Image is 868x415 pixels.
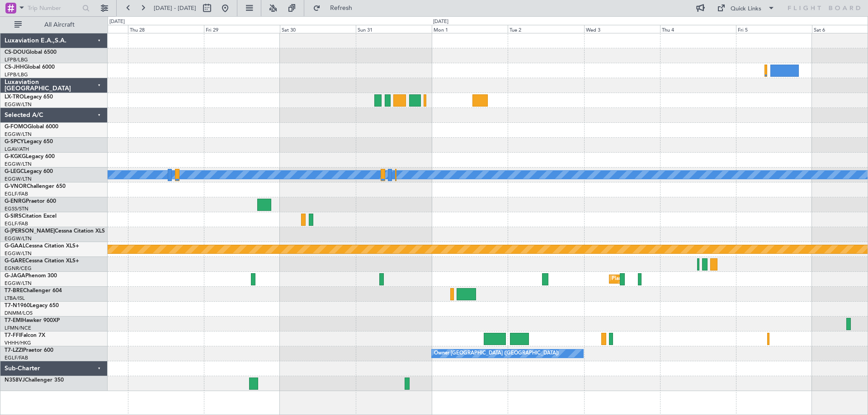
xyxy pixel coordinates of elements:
span: G-GARE [5,258,25,264]
a: EGNR/CEG [5,265,32,272]
div: Planned Maint [GEOGRAPHIC_DATA] ([GEOGRAPHIC_DATA]) [612,272,754,286]
div: Fri 29 [204,25,280,33]
button: Refresh [309,1,363,15]
a: LX-TROLegacy 650 [5,94,53,100]
button: All Aircraft [10,18,98,32]
input: Trip Number [28,1,80,15]
span: G-SPCY [5,139,24,145]
span: LX-TRO [5,94,24,100]
a: G-JAGAPhenom 300 [5,273,57,279]
div: Thu 28 [128,25,204,33]
span: G-FOMO [5,124,28,130]
a: G-KGKGLegacy 600 [5,154,55,159]
span: G-KGKG [5,154,26,159]
span: T7-LZZI [5,348,23,353]
div: [DATE] [433,18,448,26]
div: Sat 30 [280,25,356,33]
a: EGGW/LTN [5,250,32,257]
div: Tue 2 [508,25,584,33]
a: G-ENRGPraetor 600 [5,199,56,204]
div: Fri 5 [736,25,812,33]
div: Owner [GEOGRAPHIC_DATA] ([GEOGRAPHIC_DATA]) [434,347,559,360]
a: LGAV/ATH [5,146,29,153]
span: G-GAAL [5,243,25,249]
a: G-SIRSCitation Excel [5,214,57,219]
div: Sun 31 [356,25,432,33]
a: VHHH/HKG [5,340,31,346]
a: EGGW/LTN [5,280,32,287]
a: G-GAALCessna Citation XLS+ [5,243,79,249]
a: EGGW/LTN [5,235,32,242]
a: T7-N1960Legacy 650 [5,303,59,308]
a: EGGW/LTN [5,131,32,138]
div: Mon 1 [432,25,508,33]
a: CS-DOUGlobal 6500 [5,50,57,55]
a: CS-JHHGlobal 6000 [5,65,55,70]
button: Quick Links [712,1,779,15]
a: DNMM/LOS [5,310,33,317]
div: [DATE] [109,18,125,26]
a: EGGW/LTN [5,161,32,168]
span: T7-FFI [5,333,20,338]
a: T7-LZZIPraetor 600 [5,348,53,353]
a: LTBA/ISL [5,295,25,302]
a: G-GARECessna Citation XLS+ [5,258,79,264]
span: G-[PERSON_NAME] [5,228,55,234]
div: Wed 3 [584,25,660,33]
span: Refresh [322,5,360,11]
a: LFPB/LBG [5,56,28,63]
a: G-[PERSON_NAME]Cessna Citation XLS [5,228,105,234]
span: T7-BRE [5,288,23,294]
a: N358VJChallenger 350 [5,378,64,383]
span: T7-N1960 [5,303,30,308]
a: EGLF/FAB [5,354,28,361]
span: G-JAGA [5,273,25,279]
span: [DATE] - [DATE] [154,4,196,12]
a: G-FOMOGlobal 6000 [5,124,58,130]
span: CS-JHH [5,65,24,70]
span: G-ENRG [5,199,26,204]
a: G-LEGCLegacy 600 [5,169,53,174]
span: T7-EMI [5,318,22,323]
a: EGGW/LTN [5,101,32,108]
a: EGGW/LTN [5,176,32,182]
a: EGLF/FAB [5,191,28,197]
a: G-SPCYLegacy 650 [5,139,53,145]
a: LFPB/LBG [5,71,28,78]
a: EGLF/FAB [5,220,28,227]
span: N358VJ [5,378,25,383]
a: EGSS/STN [5,205,28,212]
a: T7-FFIFalcon 7X [5,333,45,338]
span: G-LEGC [5,169,24,174]
span: G-SIRS [5,214,22,219]
a: LFMN/NCE [5,325,31,331]
span: All Aircraft [24,22,95,28]
span: G-VNOR [5,184,27,189]
a: T7-EMIHawker 900XP [5,318,60,323]
div: Thu 4 [660,25,736,33]
a: G-VNORChallenger 650 [5,184,66,189]
a: T7-BREChallenger 604 [5,288,62,294]
span: CS-DOU [5,50,26,55]
div: Quick Links [731,5,761,14]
